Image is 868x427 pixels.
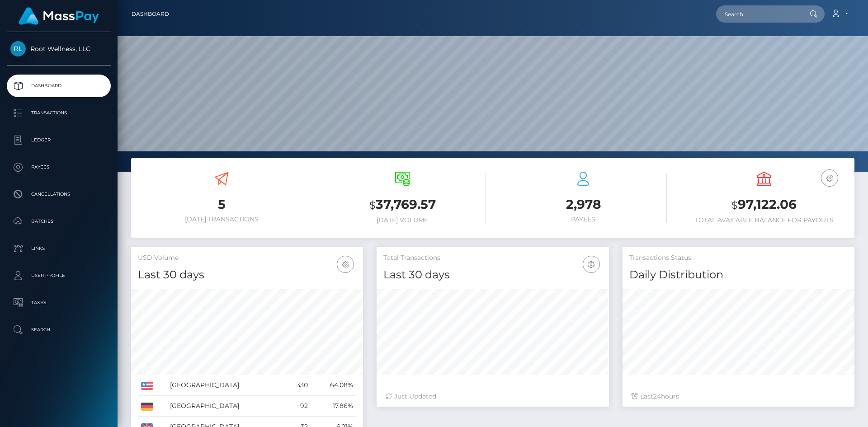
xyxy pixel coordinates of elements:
div: Last hours [632,392,845,401]
h5: Transactions Status [629,253,848,263]
td: [GEOGRAPHIC_DATA] [167,375,284,396]
h3: 2,978 [500,196,667,213]
a: Batches [7,210,111,233]
a: Links [7,237,111,260]
p: Links [10,242,107,255]
a: Transactions [7,102,111,124]
a: User Profile [7,264,111,287]
p: Taxes [10,296,107,310]
p: Cancellations [10,188,107,201]
td: [GEOGRAPHIC_DATA] [167,396,284,417]
h4: Daily Distribution [629,267,848,283]
h4: Last 30 days [383,267,602,283]
a: Search [7,319,111,341]
td: 92 [283,396,311,417]
p: Dashboard [10,79,107,93]
input: Search... [716,5,801,23]
span: Root Wellness, LLC [7,45,111,53]
a: Dashboard [7,75,111,97]
img: Root Wellness, LLC [10,41,26,56]
span: 24 [653,392,661,400]
p: Batches [10,215,107,228]
img: DE.png [141,403,153,411]
p: User Profile [10,269,107,282]
p: Search [10,323,107,337]
h6: Total Available Balance for Payouts [680,216,848,224]
h3: 5 [138,196,305,213]
small: $ [369,199,376,211]
small: $ [731,199,738,211]
div: Just Updated [386,392,599,401]
td: 17.86% [311,396,357,417]
h6: Payees [500,216,667,223]
h5: USD Volume [138,253,356,263]
h4: Last 30 days [138,267,356,283]
p: Ledger [10,133,107,147]
a: Ledger [7,129,111,151]
td: 64.08% [311,375,357,396]
h6: [DATE] Volume [319,216,486,224]
a: Payees [7,156,111,178]
a: Dashboard [132,5,169,23]
h5: Total Transactions [383,253,602,263]
h6: [DATE] Transactions [138,216,305,223]
img: US.png [141,382,153,390]
td: 330 [283,375,311,396]
h3: 37,769.57 [319,196,486,214]
a: Cancellations [7,183,111,206]
p: Payees [10,160,107,174]
img: MassPay Logo [19,7,99,25]
p: Transactions [10,106,107,120]
h3: 97,122.06 [680,196,848,214]
a: Taxes [7,291,111,314]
